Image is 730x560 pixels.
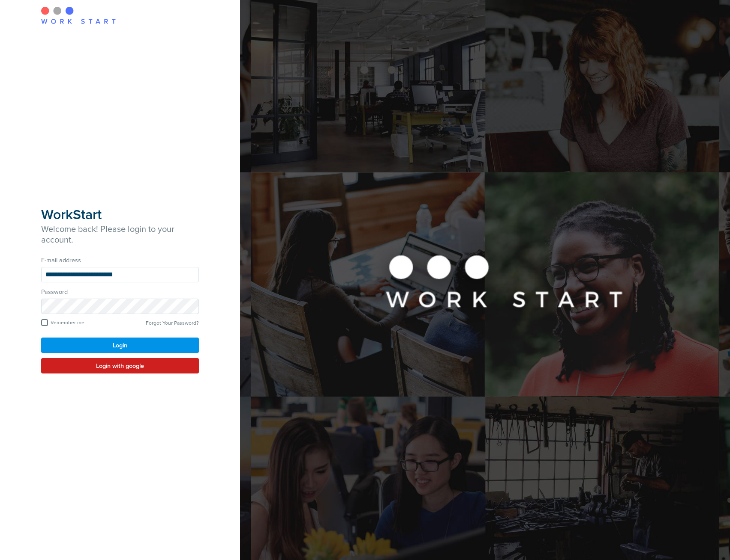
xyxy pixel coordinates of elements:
img: Workstart Logo [41,7,116,24]
h1: WorkStart [41,207,199,222]
span: Remember me [51,320,84,326]
label: Password [41,287,199,297]
h2: Welcome back! Please login to your account. [41,224,199,246]
button: Login [41,338,199,353]
button: Login with google [41,358,199,373]
label: E-mail address [41,256,199,265]
a: Forgot Your Password? [146,319,199,327]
